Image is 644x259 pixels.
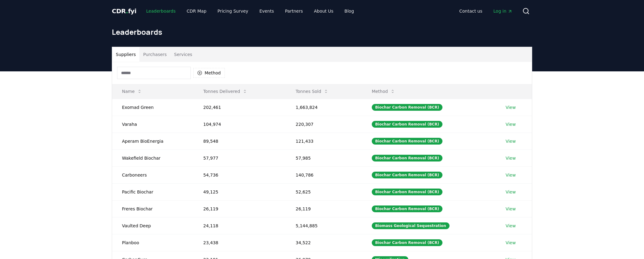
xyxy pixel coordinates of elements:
a: About Us [309,6,338,17]
td: 89,548 [193,133,286,149]
div: Biochar Carbon Removal (BCR) [372,205,442,212]
td: Aperam BioEnergia [112,133,193,149]
div: Biochar Carbon Removal (BCR) [372,155,442,161]
td: 202,461 [193,99,286,116]
button: Suppliers [112,47,139,62]
button: Purchasers [139,47,171,62]
div: Biochar Carbon Removal (BCR) [372,121,442,128]
td: 24,118 [193,217,286,234]
a: View [505,189,516,195]
td: 26,119 [193,200,286,217]
td: Freres Biochar [112,200,193,217]
button: Tonnes Sold [291,85,333,98]
td: 34,522 [286,234,362,251]
a: Pricing Survey [213,6,253,17]
td: Vaulted Deep [112,217,193,234]
td: 121,433 [286,133,362,149]
span: CDR fyi [112,7,136,15]
h1: Leaderboards [112,27,532,37]
a: View [505,104,516,110]
div: Biochar Carbon Removal (BCR) [372,239,442,246]
a: Log in [489,6,517,17]
td: 57,985 [286,149,362,166]
nav: Main [454,6,517,17]
button: Method [193,68,225,78]
a: Partners [280,6,308,17]
td: Exomad Green [112,99,193,116]
td: 52,625 [286,183,362,200]
a: View [505,240,516,246]
a: View [505,121,516,127]
td: Planboo [112,234,193,251]
a: View [505,138,516,144]
div: Biochar Carbon Removal (BCR) [372,189,442,195]
button: Name [117,85,147,98]
a: Events [254,6,279,17]
td: 57,977 [193,149,286,166]
button: Method [367,85,400,98]
td: 26,119 [286,200,362,217]
div: Biochar Carbon Removal (BCR) [372,172,442,178]
td: 54,736 [193,166,286,183]
a: View [505,172,516,178]
a: CDR Map [182,6,211,17]
a: View [505,206,516,212]
div: Biochar Carbon Removal (BCR) [372,138,442,145]
button: Tonnes Delivered [198,85,252,98]
a: Contact us [454,6,487,17]
td: 104,974 [193,116,286,133]
nav: Main [141,6,359,17]
button: Services [171,47,196,62]
td: 220,307 [286,116,362,133]
td: 140,786 [286,166,362,183]
span: . [126,7,128,15]
td: 5,144,885 [286,217,362,234]
td: 49,125 [193,183,286,200]
td: 23,438 [193,234,286,251]
a: Blog [340,6,359,17]
div: Biomass Geological Sequestration [372,222,450,229]
td: Carboneers [112,166,193,183]
a: CDR.fyi [112,7,136,15]
td: Wakefield Biochar [112,149,193,166]
a: Leaderboards [141,6,181,17]
td: 1,663,824 [286,99,362,116]
div: Biochar Carbon Removal (BCR) [372,104,442,111]
span: Log in [493,8,512,14]
a: View [505,155,516,161]
td: Pacific Biochar [112,183,193,200]
a: View [505,223,516,229]
td: Varaha [112,116,193,133]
